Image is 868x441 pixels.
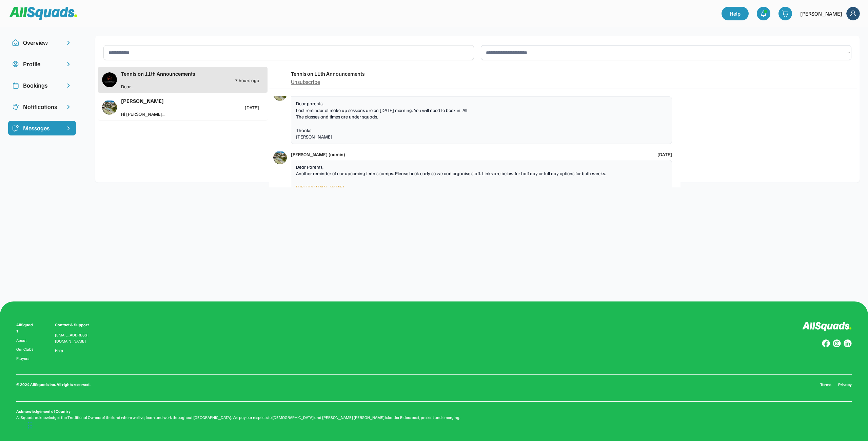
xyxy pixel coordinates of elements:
img: 1000017423.png [273,151,287,164]
div: Tennis on 11th Announcements [291,70,364,78]
div: © 2024 AllSquads Inc. All rights reserved. [16,382,91,388]
img: Group%20copy%206.svg [844,339,852,348]
div: Bookings [23,81,61,90]
img: bell-03%20%281%29.svg [760,10,767,17]
div: [DATE] [245,105,259,110]
img: Icon%20copy%204.svg [12,104,19,110]
div: Dear parents, Last reminder of make up sessions are on [DATE] morning. You will need to book in. ... [291,96,672,144]
img: Logo%20inverted.svg [802,322,852,332]
div: Notifications [23,102,61,111]
div: AllSquads acknowledges the Traditional Owners of the land where we live, learn and work throughou... [16,415,852,421]
img: chevron-right.svg [65,39,72,46]
img: Icon%20copy%202.svg [12,82,19,89]
img: 1000017423.png [102,100,117,115]
div: Profile [23,59,61,69]
img: Group%20copy%208.svg [822,339,830,348]
img: Icon%20%2821%29.svg [12,125,19,132]
a: Help [55,348,63,353]
img: chevron-right.svg [65,61,72,68]
a: Privacy [838,382,852,388]
img: Group%20copy%207.svg [833,339,841,348]
div: [DATE] [657,151,672,158]
div: 7 hours ago [235,78,259,83]
img: chevron-right%20copy%203.svg [65,125,72,132]
img: Frame%2018.svg [846,7,860,20]
a: [URL][DOMAIN_NAME] [296,184,344,190]
div: Hi [PERSON_NAME]... [121,110,259,117]
div: Dear... [121,83,190,90]
div: [PERSON_NAME] [121,97,259,105]
a: Our Clubs [16,347,35,352]
img: chevron-right.svg [65,82,72,89]
a: Terms [820,382,831,388]
div: [EMAIL_ADDRESS][DOMAIN_NAME] [55,332,97,344]
img: user-circle.svg [12,61,19,68]
a: About [16,338,35,343]
a: Help [722,7,749,20]
div: Overview [23,38,61,47]
div: Acknowledgement of Country [16,408,71,415]
img: IMG_2979.png [102,72,117,87]
img: Squad%20Logo.svg [9,7,77,20]
a: Players [16,356,35,361]
div: Unsubscribe [291,78,320,86]
img: IMG_2979.png [273,71,287,85]
div: Messages [23,124,61,133]
div: Dear Parents, Another reminder of our upcoming tennis camps. Please book early so we can organise... [291,160,672,247]
div: Contact & Support [55,322,97,328]
div: [PERSON_NAME] [800,10,842,18]
img: shopping-cart-01%20%281%29.svg [782,10,789,17]
div: [PERSON_NAME] (admin) [291,151,345,158]
img: chevron-right.svg [65,104,72,110]
img: Icon%20copy%2010.svg [12,39,19,46]
div: Tennis on 11th Announcements [121,70,259,78]
div: AllSquads [16,322,35,334]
